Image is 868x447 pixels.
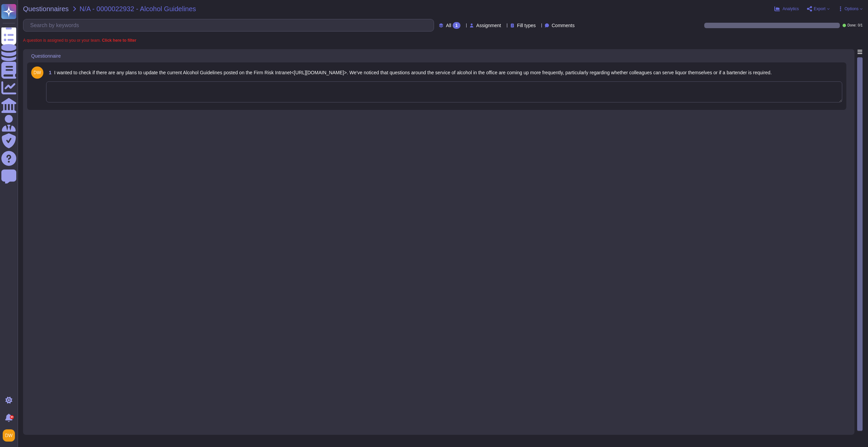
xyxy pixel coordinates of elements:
span: Options [845,7,859,11]
span: Export [814,7,826,11]
span: Analytics [783,7,799,11]
span: Assignment [476,23,501,28]
span: 1 [46,70,52,75]
img: user [31,66,43,79]
button: Analytics [774,6,799,12]
span: Done: [847,24,856,27]
div: 1 [453,22,460,29]
img: user [3,429,15,442]
span: Questionnaires [23,5,69,12]
div: 9+ [10,415,14,419]
span: All [446,23,451,28]
span: 0 / 1 [858,24,863,27]
button: user [1,428,20,443]
b: Click here to filter [101,38,136,43]
span: Fill types [517,23,536,28]
input: Search by keywords [27,19,434,31]
span: N/A - 0000022932 - Alcohol Guidelines [80,5,196,12]
span: A question is assigned to you or your team. [23,38,136,42]
span: Comments [552,23,575,28]
span: I wanted to check if there are any plans to update the current Alcohol Guidelines posted on the F... [54,70,772,75]
span: Questionnaire [31,54,61,58]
